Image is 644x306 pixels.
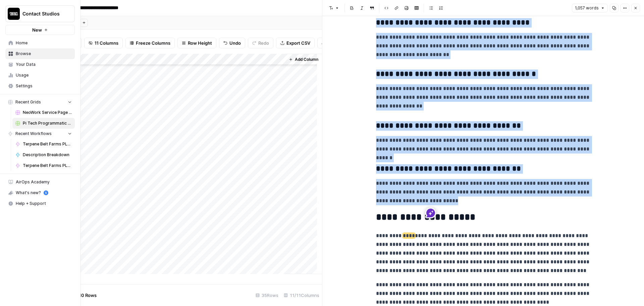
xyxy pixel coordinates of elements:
span: Row Height [188,40,212,46]
button: Recent Grids [5,97,75,107]
span: Contact Studios [22,10,63,17]
a: Browse [5,48,75,59]
span: Settings [16,83,72,89]
span: NeoWork Service Page Grid v1 [23,110,72,116]
button: Workspace: Contact Studios [5,5,75,22]
a: Home [5,38,75,48]
a: Terpene Belt Farms PLP Descriptions (Flexible Container Output) [12,160,75,171]
span: 1,057 words [575,5,599,11]
img: Contact Studios Logo [8,8,20,20]
button: Row Height [177,38,216,48]
span: Add 10 Rows [70,292,97,299]
span: Terpene Belt Farms PLP Descriptions (Text Output) [23,141,72,147]
a: AirOps Academy [5,177,75,187]
span: Home [16,40,72,46]
button: 11 Columns [84,38,123,48]
div: What's new? [6,188,74,198]
span: New [32,27,42,33]
span: Help + Support [16,201,72,207]
span: Freeze Columns [136,40,170,46]
a: Pi Tech Programmatic Service pages Grid [12,118,75,129]
div: 35 Rows [253,290,281,301]
button: New [5,25,75,35]
button: Add Column [286,55,321,64]
span: 11 Columns [95,40,118,46]
button: Recent Workflows [5,129,75,139]
span: Add Column [295,56,318,62]
span: Redo [258,40,269,46]
span: Description Breakdown [23,152,72,158]
span: AirOps Academy [16,179,72,185]
span: Pi Tech Programmatic Service pages Grid [23,120,72,126]
button: Redo [248,38,273,48]
a: 5 [44,190,48,195]
button: Export CSV [276,38,315,48]
span: Usage [16,72,72,78]
div: 11/11 Columns [281,290,322,301]
a: Settings [5,81,75,91]
span: Your Data [16,61,72,68]
a: NeoWork Service Page Grid v1 [12,107,75,118]
span: Recent Grids [15,99,41,105]
span: Export CSV [286,40,310,46]
a: Your Data [5,59,75,70]
a: Description Breakdown [12,149,75,160]
button: Help + Support [5,198,75,209]
a: Usage [5,70,75,81]
a: Terpene Belt Farms PLP Descriptions (Text Output) [12,139,75,149]
span: Undo [229,40,241,46]
text: 5 [45,191,47,194]
button: What's new? 5 [5,187,75,198]
button: 1,057 words [572,4,608,12]
span: Browse [16,51,72,57]
button: Freeze Columns [125,38,175,48]
button: Undo [219,38,245,48]
span: Recent Workflows [15,131,52,137]
span: Terpene Belt Farms PLP Descriptions (Flexible Container Output) [23,163,72,169]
